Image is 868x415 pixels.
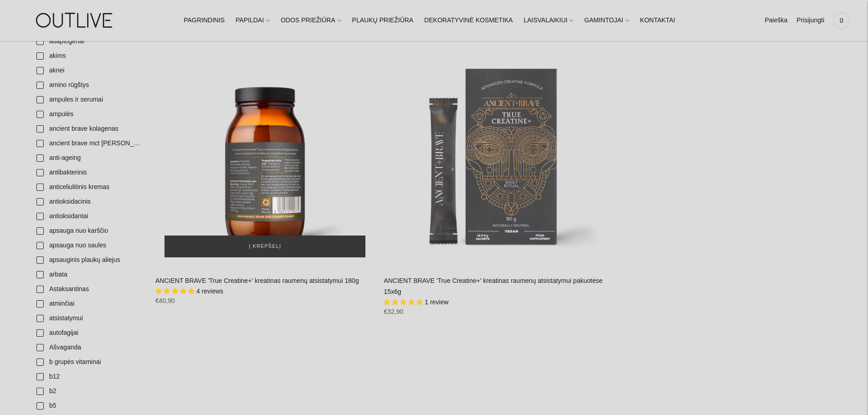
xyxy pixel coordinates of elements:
button: Į krepšelį [164,236,365,257]
a: amino rūgštys [31,78,146,92]
a: ANCIENT BRAVE 'True Creatine+' kreatinas raumenų atsistatymui 180g [155,277,359,284]
span: €40,90 [155,297,175,304]
a: ANCIENT BRAVE 'True Creatine+' kreatinas raumenų atsistatymui pakuotėse 15x6g [384,47,603,266]
a: akims [31,49,146,63]
a: b5 [31,399,146,413]
a: atminčiai [31,297,146,311]
a: arbata [31,267,146,282]
a: autofagijai [31,326,146,340]
a: b grupės vitaminai [31,355,146,369]
a: DEKORATYVINĖ KOSMETIKA [424,10,513,31]
span: 5.00 stars [155,287,196,295]
a: Astaksantinas [31,282,146,297]
a: KONTAKTAI [640,10,675,31]
span: Į krepšelį [249,242,281,251]
a: Paieška [765,10,787,31]
a: PAGRINDINIS [184,10,225,31]
a: anti-ageing [31,151,146,165]
a: GAMINTOJAI [584,10,629,31]
a: ampulės [31,107,146,122]
a: atsistatymui [31,311,146,326]
span: €32,90 [384,308,403,315]
a: antibakterinis [31,165,146,180]
a: ancient brave mct [PERSON_NAME] [31,136,146,151]
a: aknei [31,63,146,78]
a: Ašvaganda [31,340,146,355]
a: apsauga nuo karščio [31,224,146,238]
a: apsauga nuo saules [31,238,146,253]
span: 1 review [425,298,448,306]
a: PLAUKŲ PRIEŽIŪRA [352,10,414,31]
span: 5.00 stars [384,298,425,306]
a: ancient brave kolagenas [31,122,146,136]
a: Prisijungti [796,10,824,31]
a: 0 [833,10,850,31]
a: PAPILDAI [236,10,270,31]
a: b2 [31,384,146,399]
a: antioksidacinis [31,195,146,209]
a: LAISVALAIKIUI [524,10,573,31]
img: OUTLIVE [18,5,132,36]
a: antioksidantai [31,209,146,224]
span: 0 [835,14,848,27]
a: ampules ir serumai [31,92,146,107]
a: adaptogenai [31,34,146,49]
a: ANCIENT BRAVE 'True Creatine+' kreatinas raumenų atsistatymui 180g [155,47,375,266]
a: b12 [31,369,146,384]
span: 4 reviews [196,287,223,295]
a: ODOS PRIEŽIŪRA [281,10,341,31]
a: anticeliulitinis kremas [31,180,146,195]
a: apsauginis plaukų aliejus [31,253,146,267]
a: ANCIENT BRAVE 'True Creatine+' kreatinas raumenų atsistatymui pakuotėse 15x6g [384,277,602,295]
